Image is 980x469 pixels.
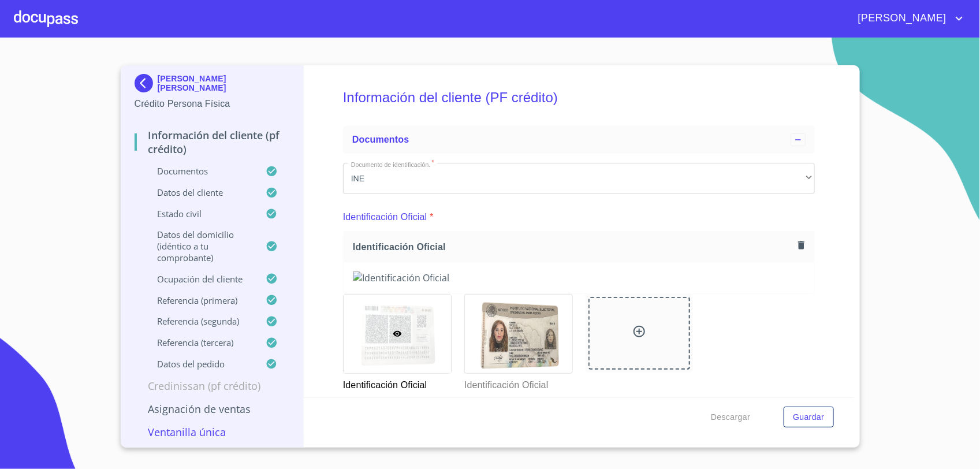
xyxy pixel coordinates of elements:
p: Referencia (primera) [135,295,266,306]
div: Documentos [343,126,815,154]
span: Guardar [793,410,824,425]
p: Identificación Oficial [343,210,427,224]
p: Asignación de Ventas [135,402,290,416]
h5: Información del cliente (PF crédito) [343,74,815,121]
span: [PERSON_NAME] [849,9,952,28]
button: account of current user [849,9,966,28]
p: [PERSON_NAME] [PERSON_NAME] [158,74,290,92]
span: Documentos [352,135,409,144]
button: Descargar [706,407,755,428]
p: Crédito Persona Física [135,97,290,111]
p: Documentos [135,165,266,177]
p: Datos del pedido [135,358,266,370]
button: Guardar [784,407,833,428]
div: INE [343,163,815,194]
div: [PERSON_NAME] [PERSON_NAME] [135,74,290,97]
p: Estado Civil [135,208,266,219]
img: Identificación Oficial [465,295,572,373]
p: Ventanilla única [135,425,290,439]
p: Datos del cliente [135,187,266,198]
p: Datos del domicilio (idéntico a tu comprobante) [135,229,266,263]
p: Identificación Oficial [464,374,572,392]
span: Identificación Oficial [353,241,794,253]
p: Credinissan (PF crédito) [135,379,290,393]
img: Docupass spot blue [135,74,158,92]
p: Ocupación del Cliente [135,273,266,285]
p: Referencia (tercera) [135,337,266,348]
img: Identificación Oficial [353,271,805,284]
span: Descargar [711,410,750,425]
p: Información del cliente (PF crédito) [135,128,290,156]
p: Identificación Oficial [343,374,450,392]
p: Referencia (segunda) [135,315,266,327]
